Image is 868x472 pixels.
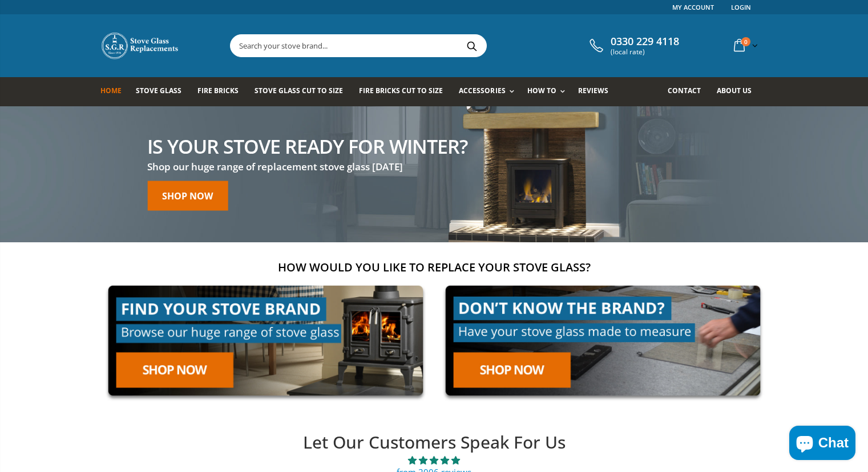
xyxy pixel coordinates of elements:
span: Accessories [459,86,505,95]
span: How To [527,86,556,95]
a: Stove Glass Cut To Size [255,77,352,106]
span: (local rate) [611,48,679,56]
a: Fire Bricks Cut To Size [359,77,451,106]
img: Stove Glass Replacement [100,31,180,60]
button: Search [459,35,485,57]
a: How To [527,77,571,106]
h3: Shop our huge range of replacement stove glass [DATE] [147,160,467,173]
img: made-to-measure-cta_2cd95ceb-d519-4648-b0cf-d2d338fdf11f.jpg [438,278,768,404]
span: Reviews [578,86,608,95]
span: 0330 229 4118 [611,35,679,48]
span: Fire Bricks Cut To Size [359,86,443,95]
input: Search your stove brand... [231,35,614,57]
span: Stove Glass [136,86,181,95]
a: Fire Bricks [197,77,247,106]
a: Home [100,77,130,106]
span: 0 [741,37,750,46]
span: Stove Glass Cut To Size [255,86,343,95]
img: find-your-brand-cta_9b334d5d-5c94-48ed-825f-d7972bbdebd0.jpg [100,278,431,404]
span: 4.90 stars [96,454,772,466]
h2: How would you like to replace your stove glass? [100,259,768,275]
span: Contact [668,86,701,95]
a: Accessories [459,77,519,106]
a: Reviews [578,77,617,106]
a: Shop now [147,181,228,210]
h2: Is your stove ready for winter? [147,136,467,155]
a: Stove Glass [136,77,190,106]
a: 0 [729,34,760,57]
a: Contact [668,77,709,106]
span: About us [717,86,752,95]
span: Fire Bricks [197,86,239,95]
span: Home [100,86,122,95]
a: About us [717,77,760,106]
a: 0330 229 4118 (local rate) [587,35,679,56]
h2: Let Our Customers Speak For Us [96,431,772,454]
inbox-online-store-chat: Shopify online store chat [786,426,859,463]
